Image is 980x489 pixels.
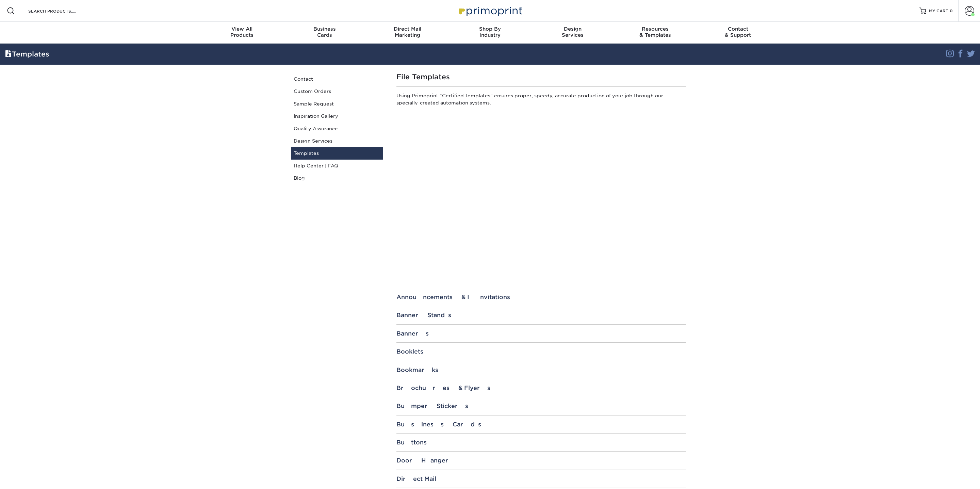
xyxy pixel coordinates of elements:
[291,123,383,135] a: Quality Assurance
[396,475,686,482] div: Direct Mail
[291,160,383,172] a: Help Center | FAQ
[283,22,366,44] a: BusinessCards
[697,22,779,44] a: Contact& Support
[614,22,697,44] a: Resources& Templates
[614,26,697,38] div: & Templates
[291,73,383,85] a: Contact
[291,85,383,97] a: Custom Orders
[283,26,366,38] div: Cards
[396,312,686,319] div: Banner Stands
[28,7,94,15] input: SEARCH PRODUCTS.....
[396,92,686,109] p: Using Primoprint "Certified Templates" ensures proper, speedy, accurate production of your job th...
[396,294,686,300] div: Announcements & Invitations
[950,9,953,13] span: 0
[291,147,383,159] a: Templates
[531,22,614,44] a: DesignServices
[396,421,686,428] div: Business Cards
[396,457,686,464] div: Door Hanger
[291,172,383,184] a: Blog
[929,8,948,14] span: MY CART
[201,26,283,32] span: View All
[291,98,383,110] a: Sample Request
[396,385,686,391] div: Brochures & Flyers
[697,26,779,38] div: & Support
[396,366,686,373] div: Bookmarks
[531,26,614,32] span: Design
[291,110,383,122] a: Inspiration Gallery
[614,26,697,32] span: Resources
[456,3,524,18] img: Primoprint
[697,26,779,32] span: Contact
[366,26,449,38] div: Marketing
[201,22,283,44] a: View AllProducts
[396,348,686,355] div: Booklets
[396,73,686,81] h1: File Templates
[396,330,686,337] div: Banners
[283,26,366,32] span: Business
[366,26,449,32] span: Direct Mail
[396,403,686,409] div: Bumper Stickers
[366,22,449,44] a: Direct MailMarketing
[531,26,614,38] div: Services
[396,439,686,446] div: Buttons
[449,26,532,32] span: Shop By
[201,26,283,38] div: Products
[449,22,532,44] a: Shop ByIndustry
[291,135,383,147] a: Design Services
[449,26,532,38] div: Industry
